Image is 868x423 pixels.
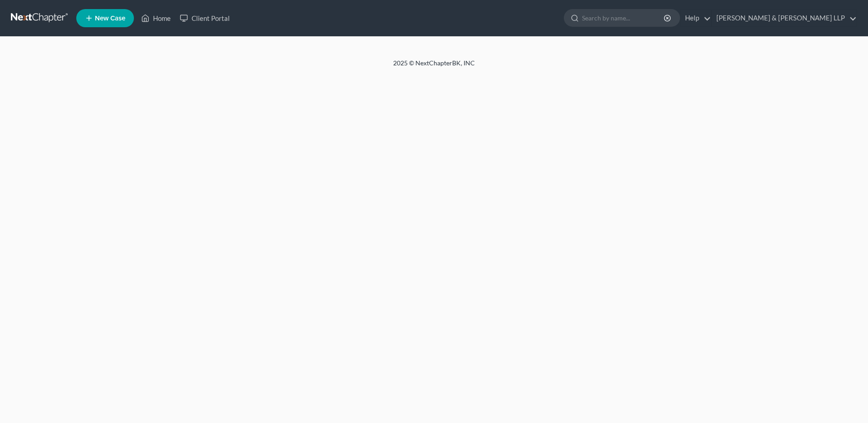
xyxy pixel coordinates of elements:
a: Help [681,10,711,26]
span: New Case [95,15,125,22]
a: Client Portal [175,10,234,26]
a: Home [137,10,175,26]
div: 2025 © NextChapterBK, INC [175,59,693,75]
input: Search by name... [582,10,665,26]
a: [PERSON_NAME] & [PERSON_NAME] LLP [712,10,857,26]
